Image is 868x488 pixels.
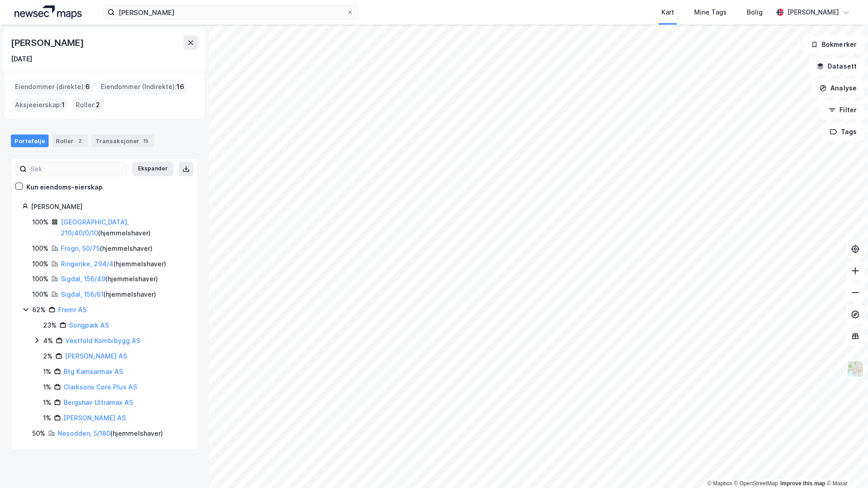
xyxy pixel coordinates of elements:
div: [DATE] [11,54,32,65]
div: [PERSON_NAME] [11,35,85,50]
a: [PERSON_NAME] AS [65,352,127,360]
a: Songpark AS [69,321,109,329]
div: 1% [43,366,51,377]
div: Aksjeeierskap : [11,98,69,112]
a: Mapbox [707,480,732,487]
a: Ringerike, 294/4 [61,260,113,268]
div: 100% [32,259,49,269]
div: Eiendommer (Indirekte) : [97,80,188,94]
a: [PERSON_NAME] AS [64,414,126,422]
div: [PERSON_NAME] [787,7,839,18]
a: [GEOGRAPHIC_DATA], 210/40/0/10 [61,218,129,237]
button: Analyse [812,79,864,97]
div: 100% [32,243,49,254]
div: ( hjemmelshaver ) [61,259,166,269]
div: Kun eiendoms-eierskap [26,182,103,193]
div: ( hjemmelshaver ) [61,243,153,254]
div: 23% [43,320,57,331]
div: Transaksjoner [92,134,154,147]
div: 2% [43,351,53,362]
a: Clarksons Core Plus AS [64,383,137,391]
button: Filter [821,101,864,119]
button: Ekspander [132,162,173,176]
button: Bokmerker [803,35,864,54]
div: 1% [43,413,51,423]
span: 6 [85,81,90,92]
div: Roller : [72,98,104,112]
a: Bergshav Ultramax AS [64,398,133,406]
button: Datasett [809,57,864,75]
a: Sigdal, 156/61 [61,290,104,298]
a: Frogn, 50/75 [61,244,100,252]
div: 2 [75,136,84,145]
a: Improve this map [780,480,825,487]
input: Søk [27,162,126,176]
div: 62% [32,304,46,315]
iframe: Chat Widget [823,444,868,488]
span: 16 [177,81,184,92]
span: 1 [62,100,65,110]
div: 1% [43,397,51,408]
a: OpenStreetMap [734,480,778,487]
div: ( hjemmelshaver ) [61,217,187,239]
div: 100% [32,217,49,228]
div: 100% [32,274,49,284]
div: Kontrollprogram for chat [823,444,868,488]
div: Portefølje [11,134,49,147]
div: 50% [32,428,45,439]
div: ( hjemmelshaver ) [58,428,163,439]
div: 15 [141,136,150,145]
a: Btg Kamsarmax AS [64,368,123,375]
div: Mine Tags [694,7,727,18]
button: Tags [822,123,864,141]
a: Fremr AS [58,306,87,314]
div: Eiendommer (direkte) : [11,80,94,94]
a: Nesodden, 5/180 [58,429,110,437]
span: 2 [96,100,100,110]
img: Z [847,360,864,378]
div: 4% [43,335,53,346]
div: Roller [52,134,88,147]
div: Kart [661,7,674,18]
a: Sigdal, 156/49 [61,275,105,283]
img: logo.a4113a55bc3d86da70a041830d287a7e.svg [15,5,82,19]
div: ( hjemmelshaver ) [61,289,156,300]
div: ( hjemmelshaver ) [61,274,158,284]
input: Søk på adresse, matrikkel, gårdeiere, leietakere eller personer [115,5,346,19]
a: Vestfold Kombibygg AS [65,337,140,344]
div: 1% [43,382,51,393]
div: Bolig [747,7,763,18]
div: [PERSON_NAME] [31,201,187,212]
div: 100% [32,289,49,300]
